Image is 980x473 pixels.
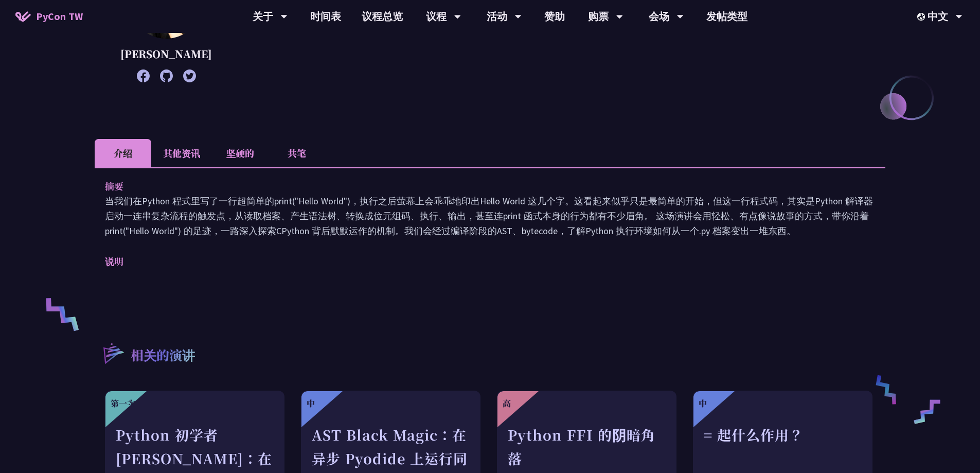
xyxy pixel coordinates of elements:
div: 中 [307,397,315,410]
img: 区域设置图标 [917,13,928,21]
font: 当我们在Python 程式里写了一行超简单的print("Hello World")，执行之后萤幕上会乖乖地印出Hello World 这几个字。这看起来似乎只是最简单的开始，但这一行程式码，其... [105,195,873,237]
font: 共笔 [288,146,306,160]
font: 发帖类型 [706,10,747,23]
font: [PERSON_NAME] [120,46,212,61]
font: 说明 [105,254,123,268]
font: 坚硬的 [226,146,254,160]
font: 议程 [426,10,447,23]
font: 中 [699,397,707,409]
font: 介绍 [114,146,132,160]
font: Python FFI 的阴暗角落 [508,425,655,468]
font: 关于 [253,10,273,23]
font: 第一次 [111,397,135,409]
img: PyCon TW 2025 主页图标 [15,11,31,22]
font: PyCon TW [36,10,83,23]
font: 其他资讯 [163,146,200,160]
font: 购票 [588,10,609,23]
a: PyCon TW [5,4,93,29]
font: 赞助 [544,10,565,23]
div: 高 [503,397,511,410]
img: r3.8d01567.svg [88,328,138,378]
p: 摘要 [105,179,854,194]
font: = 起什么作用？ [704,425,804,445]
font: 相关的演讲 [131,345,195,364]
font: 时间表 [310,10,341,23]
font: 活动 [487,10,507,23]
font: 会场 [649,10,669,23]
font: 议程总览 [362,10,403,23]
